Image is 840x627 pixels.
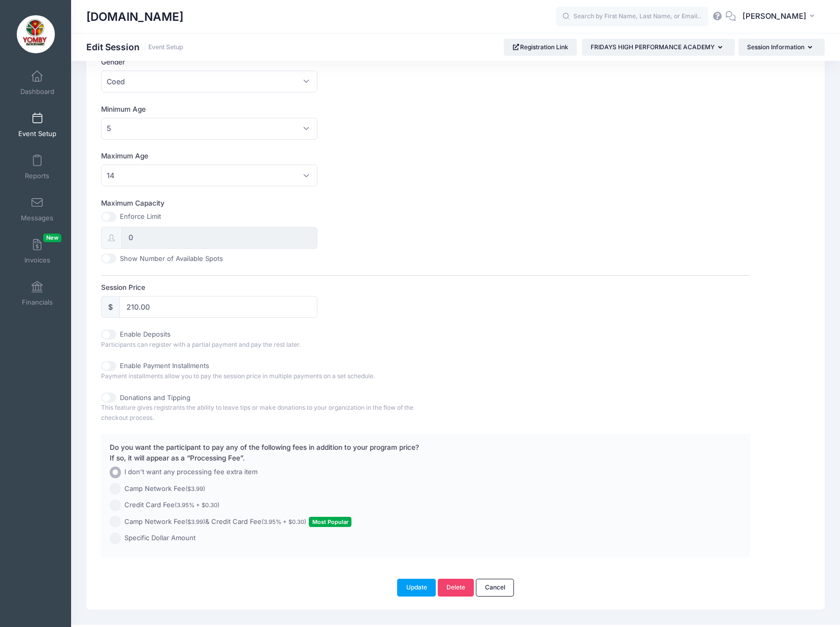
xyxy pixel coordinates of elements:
a: Financials [13,276,61,311]
span: I don't want any processing fee extra item [124,467,257,477]
label: Maximum Age [101,151,426,161]
label: Maximum Capacity [101,198,426,208]
button: Update [397,579,436,596]
a: Delete [438,579,474,596]
small: (3.95% + $0.30) [262,518,306,525]
span: Payment installments allow you to pay the session price in multiple payments on a set schedule. [101,372,375,380]
input: 0 [121,227,317,249]
label: Enable Payment Installments [120,361,209,371]
span: 14 [107,170,114,181]
a: Registration Link [504,39,577,56]
input: Search by First Name, Last Name, or Email... [556,7,708,27]
button: Session Information [738,39,825,56]
span: Messages [21,214,53,222]
input: 0.00 [119,296,317,318]
label: Show Number of Available Spots [120,254,223,264]
span: Camp Network Fee & Credit Card Fee [124,517,351,527]
a: Cancel [476,579,514,596]
a: Dashboard [13,65,61,101]
a: Reports [13,149,61,185]
small: ($3.99) [185,518,205,525]
img: progresssoccer.com [17,15,55,53]
span: Most Popular [309,517,351,526]
a: Messages [13,191,61,227]
a: InvoicesNew [13,234,61,269]
span: New [43,234,61,242]
span: Dashboard [20,87,54,96]
span: [PERSON_NAME] [742,11,806,22]
a: Event Setup [148,44,183,51]
span: Participants can register with a partial payment and pay the rest later. [101,341,301,348]
input: Camp Network Fee($3.99)& Credit Card Fee(3.95% + $0.30)Most Popular [110,516,121,527]
label: Session Price [101,282,426,292]
input: Credit Card Fee(3.95% + $0.30) [110,500,121,511]
span: Camp Network Fee [124,484,205,494]
button: FRIDAYS HIGH PERFORMANCE ACADEMY [582,39,735,56]
span: Coed [107,76,125,87]
label: Gender [101,57,426,67]
span: Reports [25,172,49,180]
span: This feature gives registrants the ability to leave tips or make donations to your organization i... [101,404,413,421]
h1: Edit Session [86,42,183,52]
label: Do you want the participant to pay any of the following fees in addition to your program price? I... [110,442,419,463]
span: Coed [101,71,317,92]
span: 14 [101,164,317,186]
input: Specific Dollar Amount [110,533,121,544]
a: Event Setup [13,107,61,143]
input: I don't want any processing fee extra item [110,467,121,478]
span: Specific Dollar Amount [124,533,196,543]
span: 5 [101,118,317,140]
small: ($3.99) [185,485,205,492]
label: Minimum Age [101,104,426,114]
span: Invoices [24,256,50,265]
label: Enforce Limit [120,212,161,222]
span: Financials [22,298,53,307]
small: (3.95% + $0.30) [175,502,219,509]
button: [PERSON_NAME] [736,5,825,28]
label: Enable Deposits [120,329,171,340]
span: Credit Card Fee [124,500,219,510]
span: Event Setup [18,129,56,138]
span: 5 [107,123,111,134]
span: FRIDAYS HIGH PERFORMANCE ACADEMY [591,43,715,51]
div: $ [101,296,120,318]
h1: [DOMAIN_NAME] [86,5,183,28]
label: Donations and Tipping [120,393,190,403]
input: Camp Network Fee($3.99) [110,483,121,494]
